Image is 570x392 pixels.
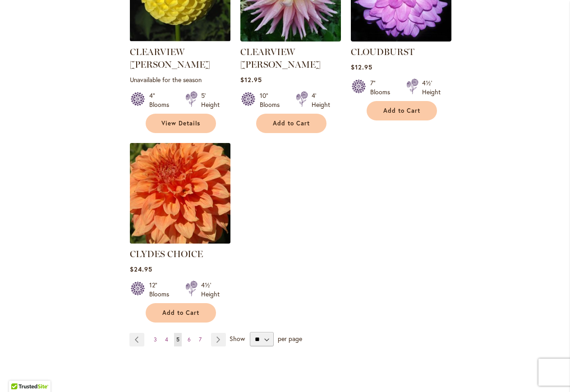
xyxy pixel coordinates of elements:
span: View Details [161,120,200,127]
a: CLOUDBURST [351,46,414,57]
a: 7 [197,333,204,346]
a: View Details [146,114,216,133]
span: 3 [154,336,157,343]
a: CLEARVIEW DANIEL [130,35,230,43]
span: 4 [165,336,168,343]
span: Add to Cart [383,107,420,115]
button: Add to Cart [367,101,437,120]
div: 7" Blooms [370,78,395,97]
span: Add to Cart [273,120,310,127]
span: 7 [199,336,202,343]
a: 3 [152,333,159,346]
span: $24.95 [130,265,152,273]
button: Add to Cart [256,114,326,133]
p: Unavailable for the season [130,75,230,84]
span: $12.95 [240,75,262,84]
a: CLEARVIEW [PERSON_NAME] [240,46,321,70]
a: 6 [185,333,193,346]
a: CLYDES CHOICE [130,249,203,259]
iframe: Launch Accessibility Center [7,360,32,385]
span: $12.95 [351,63,372,71]
a: Clearview Jonas [240,35,341,43]
span: Add to Cart [162,309,199,317]
div: 4' Height [312,91,330,109]
div: 4½' Height [422,78,441,97]
a: 4 [163,333,170,346]
a: Cloudburst [351,35,451,43]
button: Add to Cart [146,303,216,323]
span: Show [230,334,245,343]
div: 5' Height [201,91,220,109]
div: 4½' Height [201,281,220,299]
img: Clyde's Choice [128,141,233,246]
span: 6 [188,336,191,343]
a: Clyde's Choice [130,237,230,245]
div: 4" Blooms [149,91,175,109]
span: 5 [176,336,179,343]
a: CLEARVIEW [PERSON_NAME] [130,46,210,70]
div: 12" Blooms [149,281,175,299]
div: 10" Blooms [260,91,285,109]
span: per page [278,334,302,343]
